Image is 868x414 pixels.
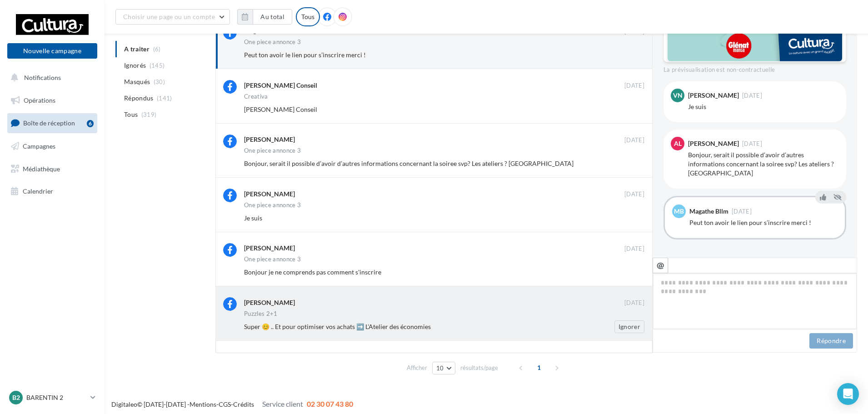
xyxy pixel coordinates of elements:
[244,268,381,276] span: Bonjour je ne comprends pas comment s'inscrire
[837,383,859,405] div: Open Intercom Messenger
[5,182,99,201] a: Calendrier
[244,244,295,253] div: [PERSON_NAME]
[688,102,839,111] div: Je suis
[657,261,664,269] i: @
[237,9,292,25] button: Au total
[614,320,644,333] button: Ignorer
[233,400,254,408] a: Crédits
[111,400,137,408] a: Digitaleo
[244,256,301,262] div: One piece annonce 3
[624,190,644,199] span: [DATE]
[742,141,762,147] span: [DATE]
[674,139,682,148] span: AL
[689,218,838,227] div: Peut ton avoir le lien pour s’inscrire merci !
[123,13,215,20] span: Choisir une page ou un compte
[809,333,853,349] button: Répondre
[124,61,146,70] span: Ignorés
[244,160,574,167] span: Bonjour, serait il possible d’avoir d’autres informations concernant la soiree svp? Les ateliers ...
[24,96,55,104] span: Opérations
[23,187,53,195] span: Calendrier
[732,209,752,214] span: [DATE]
[244,81,317,90] div: [PERSON_NAME] Conseil
[244,323,431,330] span: Super 😊 .. Et pour optimiser vos achats ➡️ L'Atelier des économies
[150,62,165,69] span: (145)
[190,400,216,408] a: Mentions
[5,137,99,156] a: Campagnes
[5,68,95,87] button: Notifications
[154,78,165,85] span: (30)
[674,207,684,216] span: MB
[244,202,301,208] div: One piece annonce 3
[124,94,154,103] span: Répondus
[23,119,75,127] span: Boîte de réception
[688,140,739,147] div: [PERSON_NAME]
[5,160,99,179] a: Médiathèque
[244,190,295,199] div: [PERSON_NAME]
[532,360,546,375] span: 1
[742,93,762,99] span: [DATE]
[111,400,353,408] span: © [DATE]-[DATE] - - -
[689,208,728,214] div: Magathe Bllm
[87,120,94,127] div: 6
[673,91,683,100] span: VN
[23,142,55,150] span: Campagnes
[296,7,320,26] div: Tous
[244,105,317,113] span: [PERSON_NAME] Conseil
[624,299,644,307] span: [DATE]
[244,148,301,154] div: One piece annonce 3
[244,39,301,45] div: One piece annonce 3
[26,393,87,402] p: BARENTIN 2
[432,362,455,374] button: 10
[663,62,846,74] div: La prévisualisation est non-contractuelle
[624,136,644,145] span: [DATE]
[5,113,99,133] a: Boîte de réception6
[244,94,268,100] div: Creativa
[115,9,230,25] button: Choisir une page ou un compte
[624,82,644,90] span: [DATE]
[688,150,839,178] div: Bonjour, serait il possible d’avoir d’autres informations concernant la soiree svp? Les ateliers ...
[141,111,157,118] span: (319)
[407,364,427,372] span: Afficher
[436,364,444,372] span: 10
[124,77,150,86] span: Masqués
[688,92,739,99] div: [PERSON_NAME]
[124,110,138,119] span: Tous
[244,298,295,307] div: [PERSON_NAME]
[244,51,366,59] span: Peut ton avoir le lien pour s’inscrire merci !
[7,43,97,59] button: Nouvelle campagne
[460,364,498,372] span: résultats/page
[23,165,60,172] span: Médiathèque
[653,258,668,273] button: @
[244,311,278,317] div: Puzzles 2+1
[219,400,231,408] a: CGS
[624,245,644,253] span: [DATE]
[307,399,353,408] span: 02 30 07 43 80
[253,9,292,25] button: Au total
[157,95,172,102] span: (141)
[244,135,295,144] div: [PERSON_NAME]
[5,91,99,110] a: Opérations
[12,393,20,402] span: B2
[244,214,262,222] span: Je suis
[7,389,97,406] a: B2 BARENTIN 2
[24,74,61,81] span: Notifications
[262,399,303,408] span: Service client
